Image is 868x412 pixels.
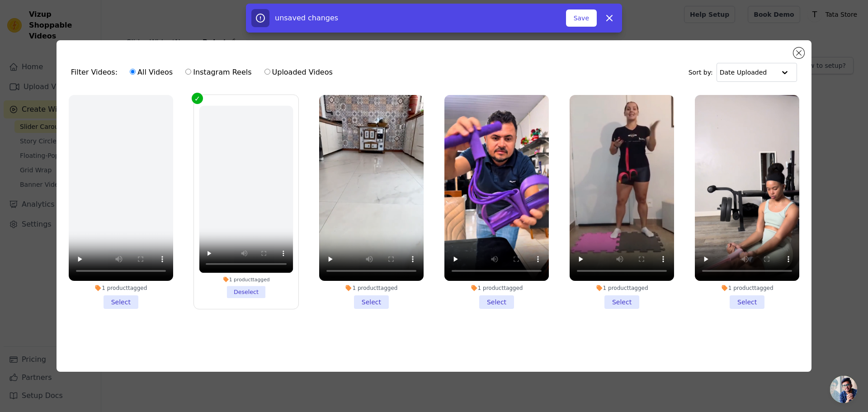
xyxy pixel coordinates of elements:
[830,376,857,403] div: Chat abierto
[129,66,173,78] label: All Videos
[695,284,799,292] div: 1 product tagged
[319,284,424,292] div: 1 product tagged
[566,9,597,27] button: Save
[689,63,797,82] div: Sort by:
[71,62,338,83] div: Filter Videos:
[199,276,293,283] div: 1 product tagged
[69,284,173,292] div: 1 product tagged
[264,66,333,78] label: Uploaded Videos
[570,284,674,292] div: 1 product tagged
[275,14,338,22] span: unsaved changes
[185,66,252,78] label: Instagram Reels
[793,47,804,58] button: Close modal
[444,284,549,292] div: 1 product tagged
